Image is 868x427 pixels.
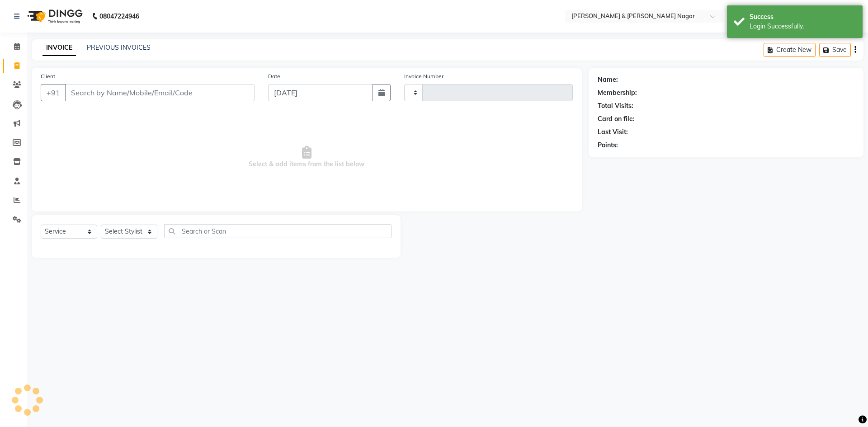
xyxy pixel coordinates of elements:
[41,84,66,101] button: +91
[598,141,618,150] div: Points:
[41,72,55,80] label: Client
[99,4,139,29] b: 08047224946
[87,43,151,52] a: PREVIOUS INVOICES
[764,43,816,57] button: Create New
[65,84,255,101] input: Search by Name/Mobile/Email/Code
[164,224,392,238] input: Search or Scan
[404,72,443,80] label: Invoice Number
[598,127,628,137] div: Last Visit:
[750,22,856,31] div: Login Successfully.
[41,112,573,202] span: Select & add items from the list below
[268,72,280,80] label: Date
[42,40,76,56] a: INVOICE
[598,101,633,111] div: Total Visits:
[750,12,856,22] div: Success
[598,114,635,124] div: Card on file:
[23,4,85,29] img: logo
[819,43,851,57] button: Save
[598,88,637,98] div: Membership:
[598,75,618,84] div: Name:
